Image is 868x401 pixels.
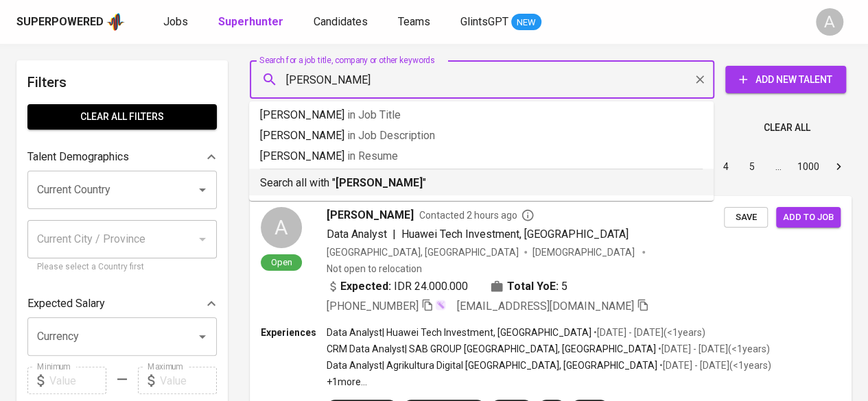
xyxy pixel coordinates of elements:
nav: pagination navigation [609,156,852,178]
div: Expected Salary [27,290,217,317]
span: [DEMOGRAPHIC_DATA] [532,245,637,259]
div: … [767,160,789,173]
div: A [816,8,843,36]
p: [PERSON_NAME] [260,127,703,144]
span: Data Analyst [327,228,387,241]
span: Teams [398,15,430,28]
input: Value [49,367,106,394]
img: app logo [106,12,125,32]
p: Data Analyst | Agrikultura Digital [GEOGRAPHIC_DATA], [GEOGRAPHIC_DATA] [327,359,657,372]
button: Save [724,207,768,228]
span: Save [731,210,761,226]
span: Contacted 2 hours ago [419,208,535,222]
a: Candidates [314,14,371,31]
p: Not open to relocation [327,262,422,276]
span: 5 [561,278,567,295]
span: Add New Talent [736,71,835,88]
button: Add New Talent [725,66,846,93]
p: Please select a Country first [37,260,207,274]
p: CRM Data Analyst | SAB GROUP [GEOGRAPHIC_DATA], [GEOGRAPHIC_DATA] [327,342,656,356]
p: • [DATE] - [DATE] ( <1 years ) [656,342,770,356]
b: [PERSON_NAME] [336,176,423,189]
img: magic_wand.svg [435,300,446,311]
p: Expected Salary [27,295,105,312]
div: Superpowered [16,14,104,30]
span: [EMAIL_ADDRESS][DOMAIN_NAME] [457,300,634,313]
span: NEW [511,16,541,29]
p: • [DATE] - [DATE] ( <1 years ) [657,359,771,372]
a: Superpoweredapp logo [16,12,125,32]
button: Add to job [776,207,841,228]
span: GlintsGPT [460,15,508,28]
span: Huawei Tech Investment, [GEOGRAPHIC_DATA] [401,228,629,241]
span: Add to job [783,210,834,226]
span: Clear All filters [38,108,206,125]
p: Experiences [261,326,327,339]
button: Go to page 1000 [793,156,823,178]
span: [PHONE_NUMBER] [327,300,419,313]
p: • [DATE] - [DATE] ( <1 years ) [591,326,705,339]
span: Open [266,256,298,268]
p: Data Analyst | Huawei Tech Investment, [GEOGRAPHIC_DATA] [327,326,591,339]
button: Open [193,180,212,199]
button: Go to page 4 [715,156,737,178]
span: [PERSON_NAME] [327,207,414,223]
button: Clear All [758,115,816,141]
span: | [392,226,396,243]
a: Teams [398,14,433,31]
b: Expected: [340,278,391,295]
button: Clear All filters [27,104,217,130]
svg: By Batam recruiter [521,208,535,222]
p: +1 more ... [327,375,771,389]
a: Jobs [163,14,191,31]
h6: Filters [27,71,217,93]
span: Clear All [764,119,810,136]
span: in Job Description [347,129,435,142]
input: Value [160,367,217,394]
p: Talent Demographics [27,149,129,165]
a: GlintsGPT NEW [460,14,541,31]
span: Jobs [163,15,188,28]
b: Superhunter [218,15,283,28]
span: in Resume [347,149,398,162]
div: Talent Demographics [27,143,217,171]
div: A [261,207,302,248]
button: Open [193,327,212,346]
div: [GEOGRAPHIC_DATA], [GEOGRAPHIC_DATA] [327,245,519,259]
b: Total YoE: [507,278,559,295]
span: in Job Title [347,108,401,121]
button: Go to next page [828,156,849,178]
button: Go to page 5 [741,156,763,178]
p: Search all with " " [260,175,703,191]
p: [PERSON_NAME] [260,107,703,123]
p: [PERSON_NAME] [260,148,703,165]
button: Clear [690,70,709,89]
a: Superhunter [218,14,286,31]
span: Candidates [314,15,368,28]
div: IDR 24.000.000 [327,278,468,295]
